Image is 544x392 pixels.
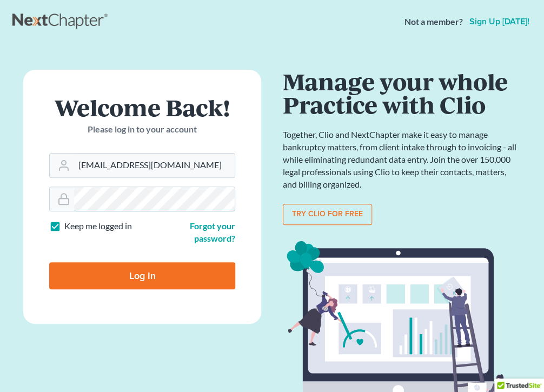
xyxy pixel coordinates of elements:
[49,123,235,136] p: Please log in to your account
[283,129,521,190] p: Together, Clio and NextChapter make it easy to manage bankruptcy matters, from client intake thro...
[190,221,235,243] a: Forgot your password?
[74,154,235,177] input: Email Address
[404,16,463,28] strong: Not a member?
[64,220,132,232] label: Keep me logged in
[283,204,372,225] a: Try clio for free
[283,70,521,116] h1: Manage your whole Practice with Clio
[49,96,235,119] h1: Welcome Back!
[49,262,235,289] input: Log In
[467,17,532,26] a: Sign up [DATE]!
